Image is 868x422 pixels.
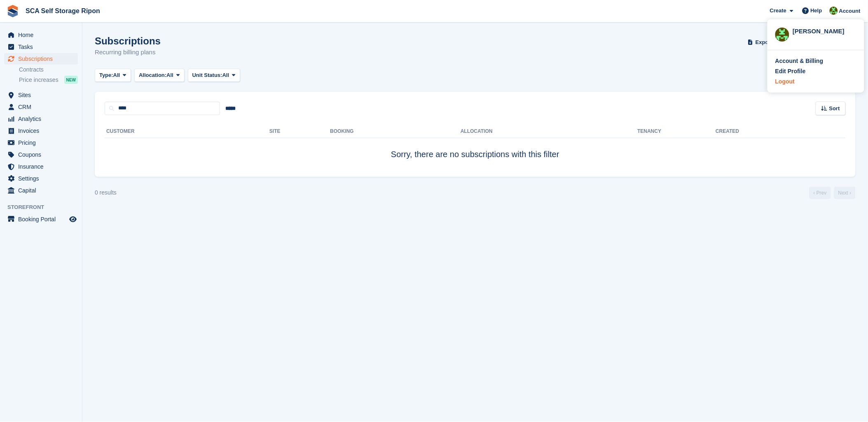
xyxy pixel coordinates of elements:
span: Export [756,38,772,46]
span: Coupons [18,149,68,160]
div: [PERSON_NAME] [793,27,856,34]
span: Invoices [18,125,68,137]
th: Allocation [461,125,637,138]
a: Edit Profile [775,67,856,76]
span: Sorry, there are no subscriptions with this filter [391,150,559,159]
span: Price increases [19,76,58,84]
th: Site [269,125,330,138]
button: Allocation: All [134,69,185,82]
h1: Subscriptions [95,35,161,46]
span: Booking Portal [18,213,68,225]
a: menu [4,149,78,160]
span: Tasks [18,41,68,53]
a: menu [4,125,78,137]
span: Insurance [18,161,68,172]
span: All [113,71,120,79]
a: menu [4,173,78,184]
span: Allocation: [139,71,166,79]
span: Home [18,29,68,41]
span: Sites [18,89,68,101]
span: All [166,71,173,79]
a: menu [4,137,78,148]
span: Sort [829,104,840,113]
button: Unit Status: All [188,69,240,82]
div: Account & Billing [775,57,824,65]
span: CRM [18,101,68,113]
div: Logout [775,77,795,86]
button: Export [746,35,782,49]
div: NEW [64,76,78,84]
a: menu [4,89,78,101]
span: Capital [18,185,68,196]
span: Pricing [18,137,68,148]
a: Price increases NEW [19,75,78,84]
th: Created [716,125,846,138]
p: Recurring billing plans [95,48,161,57]
a: menu [4,41,78,53]
img: Kelly Neesham [830,7,838,15]
span: Settings [18,173,68,184]
a: SCA Self Storage Ripon [22,4,103,18]
button: Type: All [95,69,131,82]
a: Contracts [19,66,78,74]
a: menu [4,213,78,225]
span: Analytics [18,113,68,125]
span: Storefront [7,203,82,211]
span: Create [770,7,786,15]
a: Account & Billing [775,57,856,65]
a: menu [4,53,78,65]
img: stora-icon-8386f47178a22dfd0bd8f6a31ec36ba5ce8667c1dd55bd0f319d3a0aa187defe.svg [7,5,19,17]
a: menu [4,185,78,196]
nav: Page [808,187,857,199]
span: All [222,71,229,79]
a: menu [4,101,78,113]
a: Previous [810,187,831,199]
a: Preview store [68,214,78,224]
span: Account [839,7,861,15]
span: Subscriptions [18,53,68,65]
a: menu [4,29,78,41]
th: Customer [105,125,269,138]
a: Logout [775,77,856,86]
div: 0 results [95,188,117,197]
span: Help [811,7,822,15]
a: menu [4,113,78,125]
span: Unit Status: [192,71,222,79]
div: Edit Profile [775,67,806,76]
a: Next [834,187,856,199]
a: menu [4,161,78,172]
th: Tenancy [638,125,667,138]
th: Booking [330,125,461,138]
img: Kelly Neesham [775,28,789,42]
span: Type: [99,71,113,79]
